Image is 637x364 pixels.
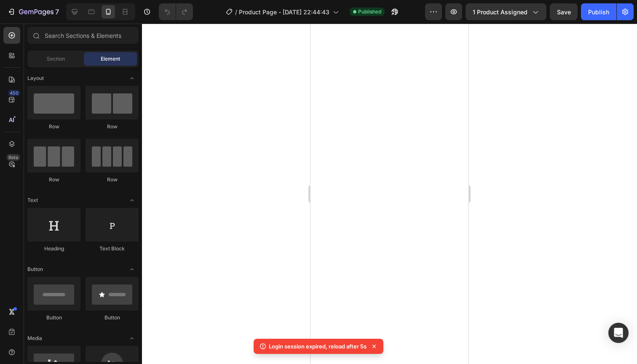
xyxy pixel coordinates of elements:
[235,8,237,16] span: /
[101,55,120,63] span: Element
[27,27,139,44] input: Search Sections & Elements
[125,194,139,207] span: Toggle open
[588,8,609,16] div: Publish
[86,123,139,130] div: Row
[6,154,20,161] div: Beta
[55,7,59,17] p: 7
[358,8,381,16] span: Published
[466,3,546,20] button: 1 product assigned
[86,314,139,321] div: Button
[557,8,571,16] span: Save
[125,263,139,276] span: Toggle open
[27,176,80,183] div: Row
[8,90,20,96] div: 450
[86,176,139,183] div: Row
[608,323,629,343] div: Open Intercom Messenger
[47,55,65,63] span: Section
[473,8,527,16] span: 1 product assigned
[27,335,42,342] span: Media
[125,72,139,85] span: Toggle open
[239,8,329,16] span: Product Page - [DATE] 22:44:43
[86,245,139,252] div: Text Block
[27,314,80,321] div: Button
[27,266,43,273] span: Button
[125,332,139,345] span: Toggle open
[27,197,38,204] span: Text
[310,24,468,364] iframe: Design area
[27,123,80,130] div: Row
[550,3,578,20] button: Save
[27,245,80,252] div: Heading
[269,342,367,351] p: Login session expired, reload after 5s
[3,3,63,20] button: 7
[581,3,616,20] button: Publish
[27,74,44,82] span: Layout
[159,3,193,20] div: Undo/Redo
